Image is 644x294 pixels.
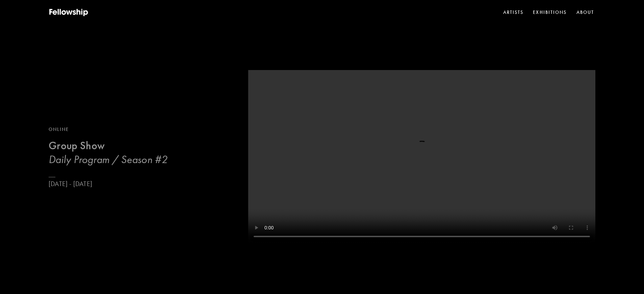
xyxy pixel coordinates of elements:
a: Artists [502,7,525,18]
a: About [575,7,596,18]
b: Group Show [49,139,105,152]
div: Online [49,126,168,133]
a: OnlineGroup ShowDaily Program / Season #2[DATE] - [DATE] [49,126,168,188]
a: Exhibitions [532,7,568,18]
p: [DATE] - [DATE] [49,180,168,188]
h3: Daily Program / Season #2 [49,153,168,166]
